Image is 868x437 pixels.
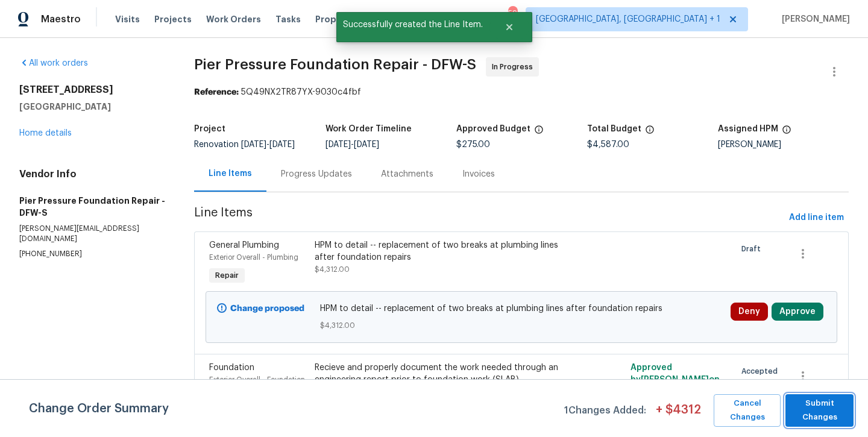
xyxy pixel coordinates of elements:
[784,207,849,229] button: Add line item
[508,7,517,19] div: 59
[789,210,844,225] span: Add line item
[785,394,854,427] button: Submit Changes
[194,207,784,229] span: Line Items
[209,254,298,261] span: Exterior Overall - Plumbing
[489,15,529,39] button: Close
[210,269,244,281] span: Repair
[741,365,782,377] span: Accepted
[194,86,849,98] div: 5Q49NX2TR87YX-9030c4fbf
[741,243,766,255] span: Draft
[456,125,530,133] h5: Approved Budget
[230,304,304,313] b: Change proposed
[19,195,165,219] h5: Pier Pressure Foundation Repair - DFW-S
[19,84,165,96] h2: [STREET_ADDRESS]
[19,168,165,180] h4: Vendor Info
[281,168,352,180] div: Progress Updates
[320,319,723,332] span: $4,312.00
[325,140,351,149] span: [DATE]
[194,57,476,72] span: Pier Pressure Foundation Repair - DFW-S
[564,399,646,427] span: 1 Changes Added:
[315,362,570,386] div: Recieve and properly document the work needed through an engineering report prior to foundation w...
[115,13,140,25] span: Visits
[209,241,279,250] span: General Plumbing
[492,61,538,73] span: In Progress
[772,303,823,321] button: Approve
[456,140,490,149] span: $275.00
[782,125,791,140] span: The hpm assigned to this work order.
[587,140,629,149] span: $4,587.00
[354,140,379,149] span: [DATE]
[209,363,254,372] span: Foundation
[19,59,88,68] a: All work orders
[325,140,379,149] span: -
[19,129,72,137] a: Home details
[320,303,723,315] span: HPM to detail -- replacement of two breaks at plumbing lines after foundation repairs
[718,140,849,149] div: [PERSON_NAME]
[29,394,169,427] span: Change Order Summary
[154,13,192,25] span: Projects
[720,397,775,424] span: Cancel Changes
[325,125,412,133] h5: Work Order Timeline
[336,12,489,37] span: Successfully created the Line Item.
[777,13,850,25] span: [PERSON_NAME]
[19,101,165,113] h5: [GEOGRAPHIC_DATA]
[534,125,544,140] span: The total cost of line items that have been approved by both Opendoor and the Trade Partner. This...
[731,303,768,321] button: Deny
[791,397,848,424] span: Submit Changes
[194,140,295,149] span: Renovation
[381,168,433,180] div: Attachments
[718,125,778,133] h5: Assigned HPM
[194,88,239,96] b: Reference:
[19,249,165,259] p: [PHONE_NUMBER]
[19,224,165,244] p: [PERSON_NAME][EMAIL_ADDRESS][DOMAIN_NAME]
[315,266,350,273] span: $4,312.00
[275,15,301,24] span: Tasks
[194,125,225,133] h5: Project
[656,404,701,427] span: + $ 4312
[209,168,252,180] div: Line Items
[241,140,295,149] span: -
[462,168,495,180] div: Invoices
[209,376,305,383] span: Exterior Overall - Foundation
[536,13,720,25] span: [GEOGRAPHIC_DATA], [GEOGRAPHIC_DATA] + 1
[41,13,81,25] span: Maestro
[645,125,655,140] span: The total cost of line items that have been proposed by Opendoor. This sum includes line items th...
[587,125,641,133] h5: Total Budget
[631,363,720,396] span: Approved by [PERSON_NAME] on
[315,239,570,263] div: HPM to detail -- replacement of two breaks at plumbing lines after foundation repairs
[206,13,261,25] span: Work Orders
[714,394,781,427] button: Cancel Changes
[315,13,362,25] span: Properties
[269,140,295,149] span: [DATE]
[241,140,266,149] span: [DATE]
